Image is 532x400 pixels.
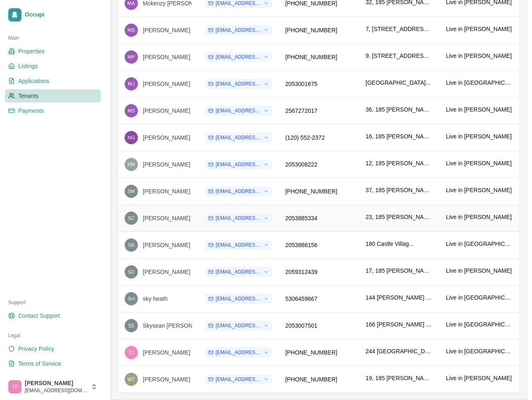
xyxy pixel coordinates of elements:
span: [EMAIL_ADDRESS][DOMAIN_NAME] [216,269,262,275]
div: [PERSON_NAME] [PERSON_NAME] [143,214,239,222]
span: [GEOGRAPHIC_DATA]... [366,79,430,87]
span: 9, [STREET_ADDRESS][PERSON_NAME]... [366,52,433,60]
span: [EMAIL_ADDRESS][DOMAIN_NAME] [216,215,262,221]
span: [EMAIL_ADDRESS][DOMAIN_NAME] [216,134,262,141]
span: Privacy Policy [18,345,54,353]
a: Tenants [5,89,101,102]
img: da58e5ed5b1b9fb455caeb58dbf3c035 [125,158,138,171]
span: Live in [GEOGRAPHIC_DATA] [446,320,513,329]
a: Contact Support [5,309,101,322]
span: [EMAIL_ADDRESS][DOMAIN_NAME] [216,376,262,383]
span: 7, [STREET_ADDRESS][PERSON_NAME]... [366,25,433,33]
span: Listings [18,62,38,70]
span: 166 [PERSON_NAME] Farm ... [366,320,433,329]
span: [EMAIL_ADDRESS][DOMAIN_NAME] [216,81,262,87]
div: [PHONE_NUMBER] [285,53,352,61]
img: c98816ef43fb5c292a7476968326c14d [125,319,138,332]
a: Privacy Policy [5,342,101,355]
div: [PHONE_NUMBER] [285,348,352,357]
span: 244 [GEOGRAPHIC_DATA]... [366,347,433,355]
div: 2053001675 [285,80,352,88]
span: [EMAIL_ADDRESS][DOMAIN_NAME] [216,188,262,195]
div: Support [5,296,101,309]
span: [EMAIL_ADDRESS][DOMAIN_NAME] [216,107,262,114]
span: Live in [PERSON_NAME] [446,159,512,167]
a: Properties [5,45,101,58]
span: Live in [GEOGRAPHIC_DATA] [446,293,513,302]
img: d0aaaa671d8283c9cba0ce19789b1639 [125,265,138,279]
div: (120) 552-2372 [285,133,352,142]
span: Payments [18,107,44,115]
span: Live in [GEOGRAPHIC_DATA]... [446,79,513,87]
span: 36, 185 [PERSON_NAME] Lak... [366,105,433,114]
div: [PERSON_NAME] [PERSON_NAME] [143,133,239,142]
span: Live in [PERSON_NAME] [446,105,512,114]
div: 2567272017 [285,107,352,115]
div: 5306459667 [285,295,352,303]
span: 12, 185 [PERSON_NAME] Lak... [366,159,433,167]
div: [PERSON_NAME] [PERSON_NAME] [143,375,239,383]
div: [PERSON_NAME] [PERSON_NAME] [143,26,239,34]
span: Occupi [25,11,97,19]
div: Legal [5,329,101,342]
img: 69ce4f1f6fd19c6858f5378ee52d52a3 [125,77,138,90]
span: Tenants [18,92,38,100]
div: 2053886156 [285,241,352,249]
div: [PERSON_NAME] Piper [143,53,206,61]
span: 17, 185 [PERSON_NAME] Lak... [366,267,433,275]
img: 81132aa20bf6b1b9299304d164686a2a [125,104,138,117]
img: b4433f096b1cc18a0bba1263a177e6b4 [125,373,138,386]
span: [EMAIL_ADDRESS][DOMAIN_NAME] [216,161,262,168]
span: 180 Castle Villag... [366,240,414,248]
a: Applications [5,74,101,88]
span: [EMAIL_ADDRESS][DOMAIN_NAME] [25,387,87,394]
span: Live in [PERSON_NAME] [446,186,512,194]
div: [PERSON_NAME] [PERSON_NAME] [143,80,239,88]
div: [PERSON_NAME] [PERSON_NAME] [143,348,239,357]
span: 16, 185 [PERSON_NAME] Lak... [366,132,433,140]
span: [EMAIL_ADDRESS][DOMAIN_NAME] [216,322,262,329]
img: 3cba017009333777cabf71a47ffdfdc5 [125,50,138,64]
span: Live in [PERSON_NAME] [446,25,512,33]
span: [EMAIL_ADDRESS][DOMAIN_NAME] [216,242,262,248]
span: [EMAIL_ADDRESS][DOMAIN_NAME] [216,349,262,356]
div: sky heath [143,295,168,303]
img: Taylor Peake [8,380,21,393]
div: [PHONE_NUMBER] [285,187,352,195]
div: [PERSON_NAME] [PERSON_NAME] [143,241,239,249]
div: 2053008222 [285,160,352,169]
span: Live in [GEOGRAPHIC_DATA]... [446,240,513,248]
img: d5c35af729d36dc28cc53b7e39379e45 [125,292,138,305]
img: 6437d6c7fda2789636a42c62988d0bac [125,24,138,37]
span: [EMAIL_ADDRESS][DOMAIN_NAME] [216,27,262,33]
div: [PHONE_NUMBER] [285,375,352,383]
span: Applications [18,77,50,85]
img: 2761b1303fd56a13df3c87506fcac5b7 [125,238,138,252]
span: Live in [PERSON_NAME] [446,267,512,275]
a: Listings [5,60,101,73]
span: Contact Support [18,312,60,320]
div: [PERSON_NAME] [PERSON_NAME] [143,160,239,169]
span: 19, 185 [PERSON_NAME] Lak... [366,374,433,382]
div: Main [5,31,101,45]
a: Occupi [5,5,101,25]
span: Live in [PERSON_NAME] [446,132,512,140]
div: 2059312439 [285,268,352,276]
span: Properties [18,47,45,55]
div: 2053007501 [285,321,352,330]
a: Terms of Service [5,357,101,370]
span: Live in [PERSON_NAME] [446,213,512,221]
div: [PERSON_NAME] [PERSON_NAME] [143,107,239,115]
div: Skysean [PERSON_NAME] [143,321,214,330]
img: bef5f6f01e2506721094b41fbddf6c49 [125,212,138,225]
button: Taylor Peake[PERSON_NAME][EMAIL_ADDRESS][DOMAIN_NAME] [5,377,101,397]
span: 37, 185 [PERSON_NAME] Lak... [366,186,433,194]
div: 2053885334 [285,214,352,222]
a: Payments [5,104,101,117]
span: [PERSON_NAME] [25,380,87,387]
div: [PHONE_NUMBER] [285,26,352,34]
img: 452baf2bb934dbe6a902439078756dc5 [125,185,138,198]
span: [EMAIL_ADDRESS][DOMAIN_NAME] [216,54,262,60]
span: 23, 185 [PERSON_NAME] Lak... [366,213,433,221]
span: 144 [PERSON_NAME] Farm ... [366,293,433,302]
